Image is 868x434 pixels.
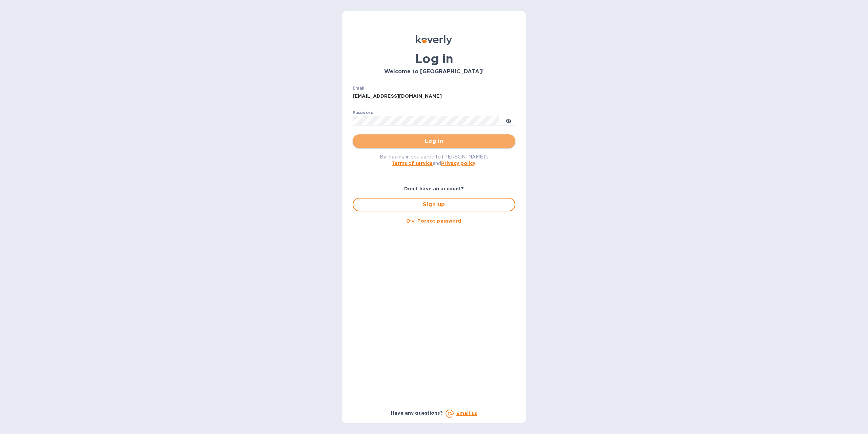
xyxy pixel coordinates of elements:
b: Have any questions? [391,410,443,416]
label: Password [353,111,373,115]
img: Koverly [416,35,452,45]
label: Email [353,86,364,90]
button: Sign up [353,198,515,211]
a: Email us [456,411,477,416]
h3: Welcome to [GEOGRAPHIC_DATA]! [353,69,515,75]
button: toggle password visibility [502,114,515,127]
h1: Log in [353,52,515,66]
a: Privacy policy [441,161,475,166]
input: Enter email address [353,91,515,101]
span: By logging in you agree to [PERSON_NAME]'s and . [380,154,489,166]
button: Log in [353,134,515,148]
b: Don't have an account? [404,186,464,191]
span: Log in [358,137,510,145]
span: Sign up [359,201,509,209]
u: Forgot password [417,218,461,224]
a: Terms of service [392,161,433,166]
